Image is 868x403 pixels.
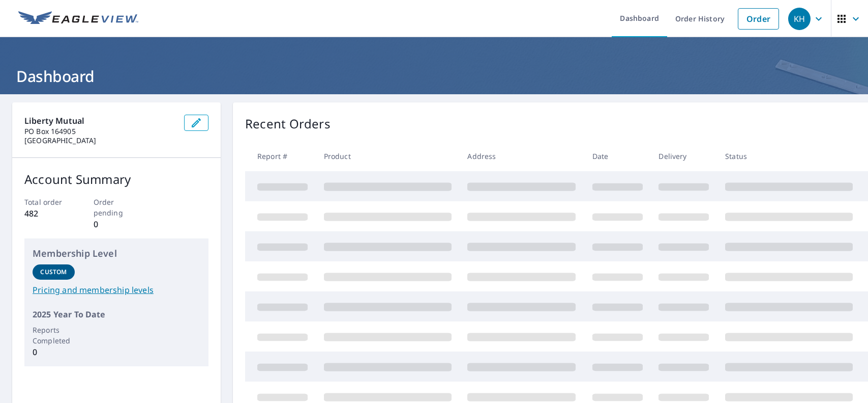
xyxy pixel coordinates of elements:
[94,218,140,230] p: 0
[24,127,176,136] p: PO Box 164905
[33,308,200,320] p: 2025 Year To Date
[459,141,584,171] th: Address
[24,197,71,207] p: Total order
[33,247,200,260] p: Membership Level
[33,325,75,346] p: Reports Completed
[40,267,67,277] p: Custom
[24,207,71,220] p: 482
[24,136,176,145] p: [GEOGRAPHIC_DATA]
[33,284,200,296] a: Pricing and membership levels
[738,8,779,30] a: Order
[24,115,176,127] p: Liberty Mutual
[650,141,717,171] th: Delivery
[94,197,140,218] p: Order pending
[717,141,861,171] th: Status
[33,346,75,358] p: 0
[18,11,138,26] img: EV Logo
[24,170,208,189] p: Account Summary
[12,66,856,87] h1: Dashboard
[584,141,651,171] th: Date
[316,141,460,171] th: Product
[245,141,316,171] th: Report #
[788,8,811,30] div: KH
[245,115,331,133] p: Recent Orders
